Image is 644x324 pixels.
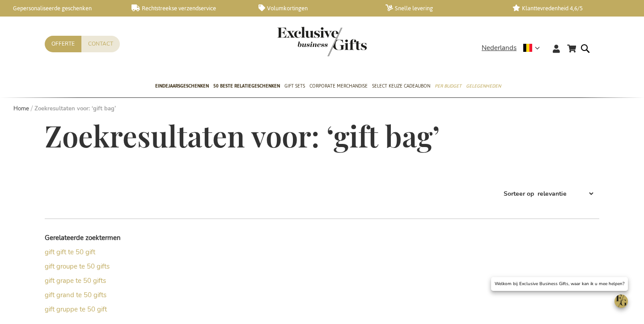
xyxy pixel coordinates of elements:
[131,4,244,12] a: Rechtstreekse verzendservice
[34,105,116,113] strong: Zoekresultaten voor: ‘gift bag’
[513,4,625,12] a: Klanttevredenheid 4,6/5
[213,81,280,91] span: 50 beste relatiegeschenken
[466,81,501,91] span: Gelegenheden
[81,36,120,52] a: Contact
[482,43,517,53] span: Nederlands
[45,305,107,314] a: gift gruppe te 50 gift
[386,4,498,12] a: Snelle levering
[277,27,322,56] a: store logo
[45,276,106,285] a: gift grape te 50 gifts
[504,189,534,198] label: Sorteer op
[482,43,546,53] div: Nederlands
[45,290,106,299] a: gift grand te 50 gifts
[4,4,117,12] a: Gepersonaliseerde geschenken
[435,81,462,91] span: Per Budget
[284,81,305,91] span: Gift Sets
[45,248,95,257] a: gift gift te 50 gift
[258,4,371,12] a: Volumkortingen
[277,27,367,56] img: Exclusive Business gifts logo
[45,233,183,243] dt: Gerelateerde zoektermen
[13,105,29,113] a: Home
[372,81,430,91] span: Select Keuze Cadeaubon
[45,262,110,271] a: gift groupe te 50 gifts
[155,81,209,91] span: Eindejaarsgeschenken
[309,81,368,91] span: Corporate Merchandise
[45,36,81,52] a: Offerte
[45,116,440,155] span: Zoekresultaten voor: ‘gift bag’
